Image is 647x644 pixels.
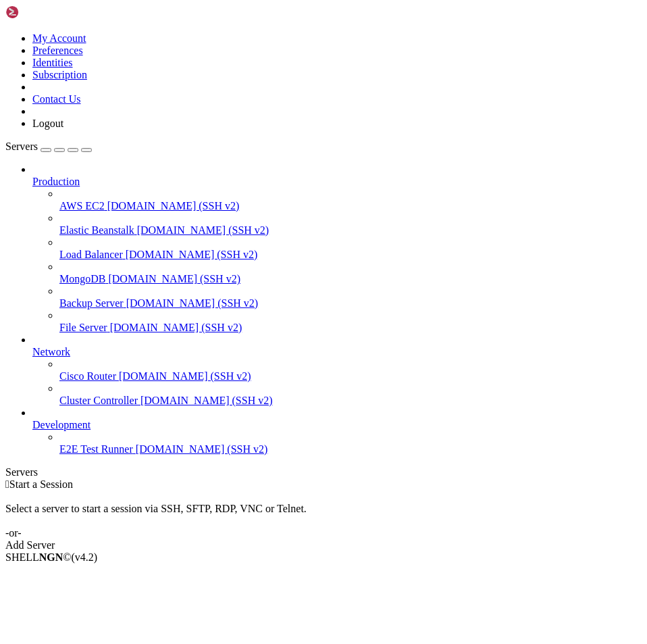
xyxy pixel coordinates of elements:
[59,309,642,334] li: File Server [DOMAIN_NAME] (SSH v2)
[107,200,240,212] span: [DOMAIN_NAME] (SSH v2)
[32,45,83,56] a: Preferences
[137,224,269,236] span: [DOMAIN_NAME] (SSH v2)
[59,370,642,382] a: Cisco Router [DOMAIN_NAME] (SSH v2)
[5,491,642,539] div: Select a server to start a session via SSH, SFTP, RDP, VNC or Telnet. -or-
[59,200,642,212] a: AWS EC2 [DOMAIN_NAME] (SSH v2)
[39,551,63,563] b: NGN
[59,358,642,382] li: Cisco Router [DOMAIN_NAME] (SSH v2)
[32,407,642,455] li: Development
[136,443,268,455] span: [DOMAIN_NAME] (SSH v2)
[59,395,642,407] a: Cluster Controller [DOMAIN_NAME] (SSH v2)
[32,118,63,129] a: Logout
[32,419,90,430] span: Development
[59,322,642,334] a: File Server [DOMAIN_NAME] (SSH v2)
[32,32,86,44] a: My Account
[140,395,273,406] span: [DOMAIN_NAME] (SSH v2)
[59,249,642,261] a: Load Balancer [DOMAIN_NAME] (SSH v2)
[5,466,642,478] div: Servers
[32,69,87,80] a: Subscription
[59,224,134,236] span: Elastic Beanstalk
[59,200,105,212] span: AWS EC2
[5,551,97,563] span: SHELL ©
[5,141,92,152] a: Servers
[59,443,133,455] span: E2E Test Runner
[32,176,80,187] span: Production
[32,164,642,334] li: Production
[108,273,240,284] span: [DOMAIN_NAME] (SSH v2)
[59,285,642,309] li: Backup Server [DOMAIN_NAME] (SSH v2)
[59,224,642,237] a: Elastic Beanstalk [DOMAIN_NAME] (SSH v2)
[9,478,73,490] span: Start a Session
[5,478,9,490] span: 
[72,551,98,563] span: 4.2.0
[32,57,73,68] a: Identities
[59,237,642,261] li: Load Balancer [DOMAIN_NAME] (SSH v2)
[59,443,642,455] a: E2E Test Runner [DOMAIN_NAME] (SSH v2)
[126,249,258,260] span: [DOMAIN_NAME] (SSH v2)
[59,382,642,407] li: Cluster Controller [DOMAIN_NAME] (SSH v2)
[59,212,642,237] li: Elastic Beanstalk [DOMAIN_NAME] (SSH v2)
[32,346,642,358] a: Network
[59,188,642,212] li: AWS EC2 [DOMAIN_NAME] (SSH v2)
[5,539,642,551] div: Add Server
[32,93,81,105] a: Contact Us
[126,297,259,309] span: [DOMAIN_NAME] (SSH v2)
[32,346,70,357] span: Network
[5,5,83,19] img: Shellngn
[59,297,642,309] a: Backup Server [DOMAIN_NAME] (SSH v2)
[59,370,116,382] span: Cisco Router
[32,334,642,407] li: Network
[32,419,642,431] a: Development
[119,370,251,382] span: [DOMAIN_NAME] (SSH v2)
[59,322,107,333] span: File Server
[59,395,138,406] span: Cluster Controller
[59,273,105,284] span: MongoDB
[110,322,242,333] span: [DOMAIN_NAME] (SSH v2)
[59,261,642,285] li: MongoDB [DOMAIN_NAME] (SSH v2)
[59,273,642,285] a: MongoDB [DOMAIN_NAME] (SSH v2)
[59,431,642,455] li: E2E Test Runner [DOMAIN_NAME] (SSH v2)
[5,141,38,152] span: Servers
[59,297,124,309] span: Backup Server
[32,176,642,188] a: Production
[59,249,123,260] span: Load Balancer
